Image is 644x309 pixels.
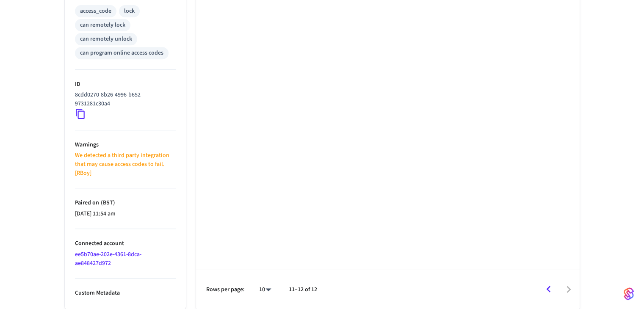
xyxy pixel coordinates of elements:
[80,7,111,16] div: access_code
[255,284,275,296] div: 10
[80,49,163,58] div: can program online access codes
[289,285,317,294] p: 11–12 of 12
[75,239,176,248] p: Connected account
[75,199,176,207] p: Paired on
[75,80,176,89] p: ID
[539,279,558,299] button: Go to previous page
[99,199,115,207] span: ( BST )
[75,91,172,108] p: 8cdd0270-8b26-4996-b652-9731281c30a4
[124,7,135,16] div: lock
[75,151,176,178] p: We detected a third party integration that may cause access codes to fail. [RBoy]
[624,287,634,301] img: SeamLogoGradient.69752ec5.svg
[75,250,141,268] a: ee5b70ae-202e-4361-8dca-ae848427d972
[80,21,125,30] div: can remotely lock
[75,141,176,149] p: Warnings
[75,289,176,298] p: Custom Metadata
[75,210,176,218] p: [DATE] 11:54 am
[80,35,132,44] div: can remotely unlock
[206,285,245,294] p: Rows per page:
